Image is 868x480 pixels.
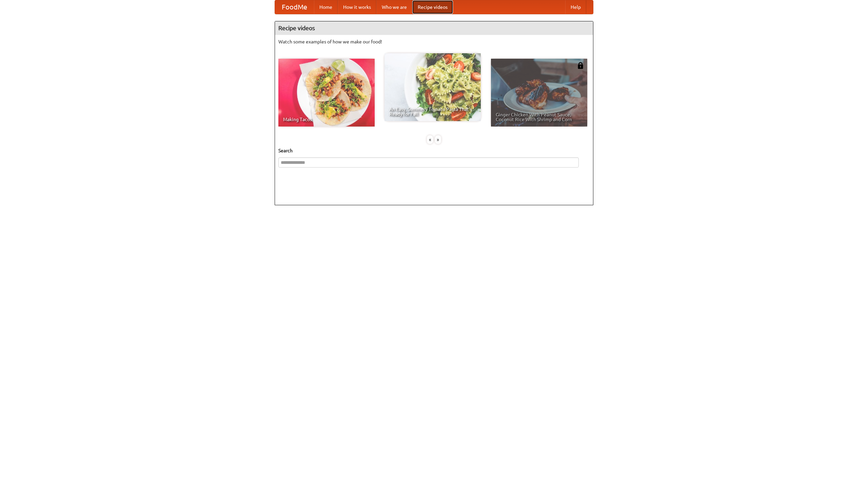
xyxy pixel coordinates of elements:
img: 483408.png [577,62,584,69]
a: An Easy, Summery Tomato Pasta That's Ready for Fall [384,53,481,121]
span: An Easy, Summery Tomato Pasta That's Ready for Fall [389,107,476,116]
p: Watch some examples of how we make our food! [278,38,590,45]
a: Home [314,0,338,14]
h5: Search [278,147,590,154]
a: Help [565,0,586,14]
span: Making Tacos [283,117,370,122]
a: Making Tacos [278,59,375,127]
a: Who we are [376,0,412,14]
a: FoodMe [275,0,314,14]
a: How it works [338,0,376,14]
h4: Recipe videos [275,21,593,35]
div: » [435,135,441,144]
a: Recipe videos [412,0,453,14]
div: « [427,135,433,144]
